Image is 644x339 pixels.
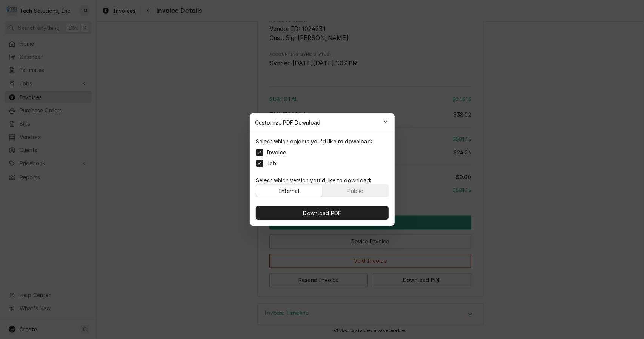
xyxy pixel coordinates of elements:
[266,148,286,156] label: Invoice
[256,206,389,220] button: Download PDF
[250,113,395,131] div: Customize PDF Download
[301,209,343,217] span: Download PDF
[256,176,389,184] p: Select which version you'd like to download:
[278,187,299,195] div: Internal
[266,159,276,167] label: Job
[256,137,372,145] p: Select which objects you'd like to download:
[347,187,363,195] div: Public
